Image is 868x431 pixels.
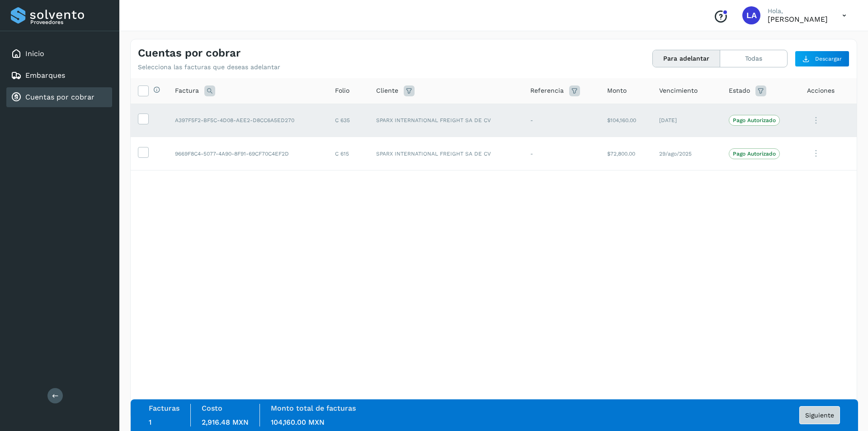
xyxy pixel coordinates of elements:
[335,86,349,95] span: Folio
[328,137,369,171] td: C 615
[795,51,849,67] button: Descargar
[202,404,222,412] label: Costo
[25,49,44,58] a: Inicio
[523,137,600,171] td: -
[807,86,835,95] span: Acciones
[600,137,652,171] td: $72,800.00
[607,86,627,95] span: Monto
[600,104,652,137] td: $104,160.00
[369,137,524,171] td: SPARX INTERNATIONAL FREIGHT SA DE CV
[328,104,369,137] td: C 635
[271,418,325,426] span: 104,160.00 MXN
[175,86,199,95] span: Factura
[720,50,787,67] button: Todas
[652,137,722,171] td: 29/ago/2025
[768,15,828,24] p: Luis Adrian Garcia Sanchez
[799,406,840,424] button: Siguiente
[815,55,842,63] span: Descargar
[138,47,241,60] h4: Cuentas por cobrar
[271,404,356,412] label: Monto total de facturas
[30,19,108,25] p: Proveedores
[659,86,698,95] span: Vencimiento
[168,104,328,137] td: A397F5F2-BF5C-4D08-AEE2-D8CC6A5ED270
[25,71,65,80] a: Embarques
[6,44,112,64] div: Inicio
[729,86,750,95] span: Estado
[653,50,720,67] button: Para adelantar
[138,63,280,71] p: Selecciona las facturas que deseas adelantar
[376,86,398,95] span: Cliente
[530,86,564,95] span: Referencia
[733,117,776,123] p: Pago Autorizado
[202,418,249,426] span: 2,916.48 MXN
[149,404,179,412] label: Facturas
[523,104,600,137] td: -
[652,104,722,137] td: [DATE]
[168,137,328,171] td: 9669F8C4-5077-4A90-8F91-69CF70C4EF2D
[149,418,151,426] span: 1
[733,151,776,157] p: Pago Autorizado
[369,104,524,137] td: SPARX INTERNATIONAL FREIGHT SA DE CV
[768,7,828,15] p: Hola,
[805,412,834,418] span: Siguiente
[6,87,112,107] div: Cuentas por cobrar
[25,93,94,101] a: Cuentas por cobrar
[6,66,112,85] div: Embarques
